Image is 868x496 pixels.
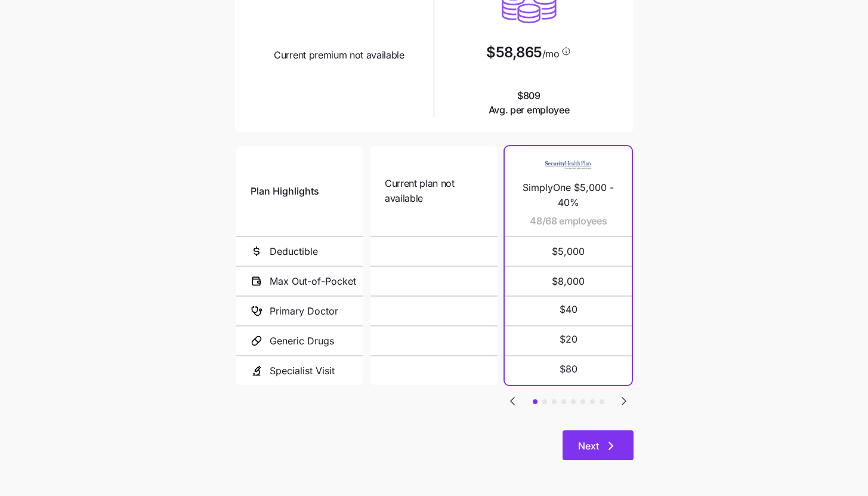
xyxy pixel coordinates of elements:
[251,184,319,199] span: Plan Highlights
[578,439,599,453] span: Next
[616,393,632,409] button: Go to next slide
[560,362,577,377] span: $80
[270,274,356,289] span: Max Out-of-Pocket
[530,214,607,229] span: 48/68 employees
[505,393,520,409] button: Go to previous slide
[560,302,577,317] span: $40
[519,180,617,210] span: SimplyOne $5,000 - 40%
[617,394,631,408] svg: Go to next slide
[270,334,334,349] span: Generic Drugs
[270,304,338,319] span: Primary Doctor
[560,332,577,347] span: $20
[505,394,520,408] svg: Go to previous slide
[385,176,483,206] span: Current plan not available
[519,267,617,295] span: $8,000
[519,237,617,266] span: $5,000
[545,153,592,176] img: Carrier
[486,45,542,60] span: $58,865
[270,244,318,259] span: Deductible
[274,48,404,63] span: Current premium not available
[270,363,335,378] span: Specialist Visit
[489,103,570,118] span: Avg. per employee
[489,88,570,118] span: $809
[563,430,634,460] button: Next
[542,49,560,58] span: /mo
